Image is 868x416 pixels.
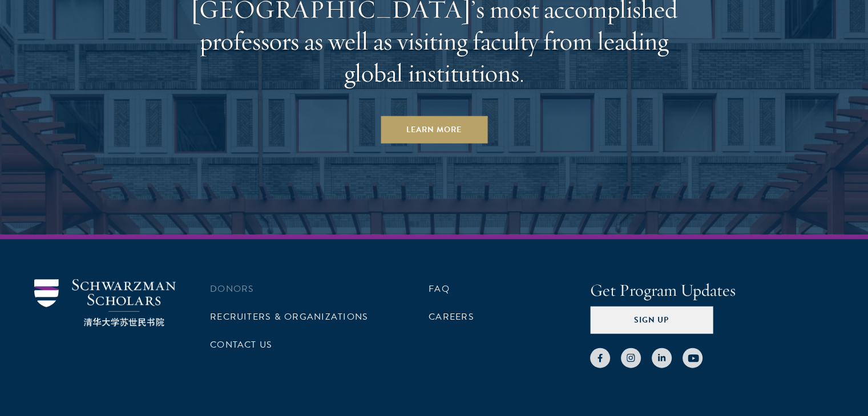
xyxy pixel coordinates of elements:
img: Schwarzman Scholars [34,279,176,327]
a: FAQ [429,282,450,296]
a: Recruiters & Organizations [210,310,368,324]
button: Sign Up [590,307,713,334]
a: Contact Us [210,338,272,352]
a: Learn More [381,116,487,144]
h4: Get Program Updates [590,279,834,302]
a: Careers [429,310,474,324]
a: Donors [210,282,254,296]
